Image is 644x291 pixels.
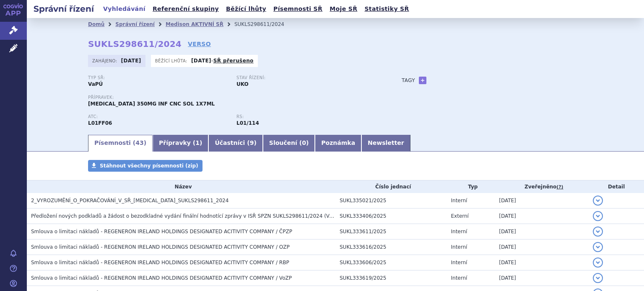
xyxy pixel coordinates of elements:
[335,224,447,239] td: SUKL333611/2025
[263,135,315,152] a: Sloučení (0)
[88,160,203,172] a: Stáhnout všechny písemnosti (zip)
[593,273,603,283] button: detail
[335,193,447,209] td: SUKL335021/2025
[495,193,589,209] td: [DATE]
[191,58,211,64] strong: [DATE]
[27,3,101,15] h2: Správní řízení
[88,101,215,107] span: [MEDICAL_DATA] 350MG INF CNC SOL 1X7ML
[121,58,141,64] strong: [DATE]
[556,184,563,190] abbr: (?)
[88,81,103,87] strong: VaPÚ
[213,58,254,64] a: SŘ přerušeno
[335,239,447,255] td: SUKL333616/2025
[236,75,377,80] p: Stav řízení:
[88,39,182,49] strong: SUKLS298611/2024
[495,255,589,270] td: [DATE]
[115,21,155,27] a: Správní řízení
[495,180,589,193] th: Zveřejněno
[361,135,410,152] a: Newsletter
[234,18,295,31] li: SUKLS298611/2024
[27,180,335,193] th: Název
[451,213,469,219] span: Externí
[593,242,603,252] button: detail
[495,239,589,255] td: [DATE]
[315,135,361,152] a: Poznámka
[31,275,292,281] span: Smlouva o limitaci nákladů - REGENERON IRELAND HOLDINGS DESIGNATED ACITIVITY COMPANY / VoZP
[362,3,411,15] a: Statistiky SŘ
[451,244,467,250] span: Interní
[335,209,447,224] td: SUKL333406/2025
[495,209,589,224] td: [DATE]
[191,57,254,64] p: -
[188,40,211,48] a: VERSO
[100,163,198,169] span: Stáhnout všechny písemnosti (zip)
[88,120,112,126] strong: CEMIPLIMAB
[402,75,415,85] h3: Tagy
[593,211,603,221] button: detail
[335,180,447,193] th: Číslo jednací
[451,260,467,265] span: Interní
[166,21,223,27] a: Medison AKTIVNÍ SŘ
[88,21,104,27] a: Domů
[155,57,189,64] span: Běžící lhůta:
[31,244,290,250] span: Smlouva o limitaci nákladů - REGENERON IRELAND HOLDINGS DESIGNATED ACITIVITY COMPANY / OZP
[31,198,229,203] span: 2_VYROZUMĚNÍ_O_POKRAČOVÁNÍ_V_SŘ_LIBTAYO_SUKLS298611_2024
[236,81,249,87] strong: UKO
[223,3,269,15] a: Běžící lhůty
[31,229,292,234] span: Smlouva o limitaci nákladů - REGENERON IRELAND HOLDINGS DESIGNATED ACITIVITY COMPANY / ČPZP
[327,3,360,15] a: Moje SŘ
[302,139,306,146] span: 0
[335,270,447,286] td: SUKL333619/2025
[101,3,148,15] a: Vyhledávání
[88,75,228,80] p: Typ SŘ:
[135,139,143,146] span: 43
[447,180,495,193] th: Typ
[150,3,221,15] a: Referenční skupiny
[593,258,603,268] button: detail
[419,77,426,84] a: +
[88,95,385,100] p: Přípravek:
[593,227,603,237] button: detail
[335,255,447,270] td: SUKL333606/2025
[208,135,262,152] a: Účastníci (9)
[451,229,467,234] span: Interní
[589,180,644,193] th: Detail
[250,139,254,146] span: 9
[88,135,153,152] a: Písemnosti (43)
[495,270,589,286] td: [DATE]
[271,3,325,15] a: Písemnosti SŘ
[31,260,289,265] span: Smlouva o limitaci nákladů - REGENERON IRELAND HOLDINGS DESIGNATED ACITIVITY COMPANY / RBP
[451,275,467,281] span: Interní
[236,120,259,126] strong: cemiplimab
[236,114,377,119] p: RS:
[92,57,119,64] span: Zahájeno:
[88,114,228,119] p: ATC:
[451,198,467,203] span: Interní
[31,213,395,219] span: Předložení nových podkladů a žádost o bezodkladné vydání finální hodnotící zprávy v ISŘ SPZN SUKL...
[593,196,603,206] button: detail
[195,139,200,146] span: 1
[495,224,589,239] td: [DATE]
[153,135,208,152] a: Přípravky (1)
